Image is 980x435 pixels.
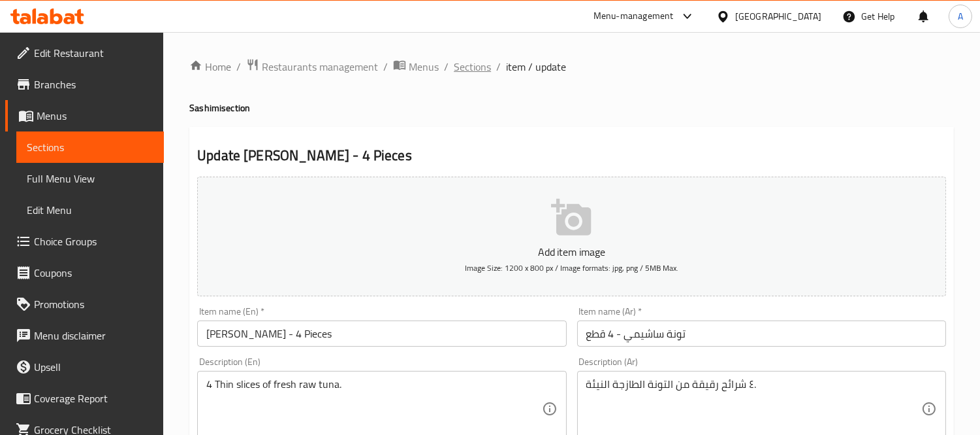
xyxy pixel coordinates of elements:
[454,59,491,75] a: Sections
[262,59,378,75] span: Restaurants management
[735,9,821,24] div: [GEOGRAPHIC_DATA]
[5,383,164,414] a: Coverage Report
[34,391,153,406] span: Coverage Report
[197,146,946,165] h2: Update [PERSON_NAME] - 4 Pieces
[5,69,164,100] a: Branches
[958,9,963,24] span: A
[246,58,378,75] a: Restaurants management
[27,202,153,218] span: Edit Menu
[197,321,566,347] input: Enter name En
[189,58,954,75] nav: breadcrumb
[34,265,153,281] span: Coupons
[34,328,153,343] span: Menu disclaimer
[593,9,674,24] div: Menu-management
[37,108,153,124] span: Menus
[16,163,164,194] a: Full Menu View
[5,288,164,320] a: Promotions
[34,234,153,249] span: Choice Groups
[16,131,164,163] a: Sections
[5,100,164,131] a: Menus
[189,101,954,114] h4: Sashimi section
[383,59,388,75] li: /
[577,321,946,347] input: Enter name Ar
[393,58,439,75] a: Menus
[217,244,926,260] p: Add item image
[197,177,946,296] button: Add item imageImage Size: 1200 x 800 px / Image formats: jpg, png / 5MB Max.
[465,260,678,275] span: Image Size: 1200 x 800 px / Image formats: jpg, png / 5MB Max.
[5,226,164,257] a: Choice Groups
[189,59,231,75] a: Home
[34,45,153,61] span: Edit Restaurant
[5,257,164,288] a: Coupons
[27,139,153,155] span: Sections
[34,359,153,375] span: Upsell
[5,320,164,351] a: Menu disclaimer
[5,351,164,383] a: Upsell
[506,59,566,75] span: item / update
[236,59,241,75] li: /
[444,59,449,75] li: /
[27,171,153,186] span: Full Menu View
[34,77,153,92] span: Branches
[16,194,164,226] a: Edit Menu
[5,37,164,69] a: Edit Restaurant
[34,296,153,312] span: Promotions
[496,59,501,75] li: /
[409,59,439,75] span: Menus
